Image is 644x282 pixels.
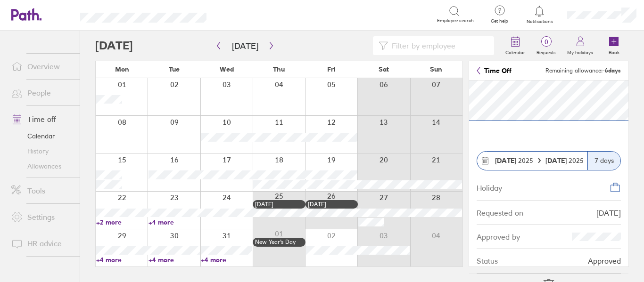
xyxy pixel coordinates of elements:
span: Fri [327,65,336,73]
a: Overview [4,57,80,76]
input: Filter by employee [388,37,488,55]
div: [DATE] [596,209,621,217]
span: Notifications [524,19,555,24]
a: +4 more [149,256,200,264]
label: Calendar [500,47,531,56]
a: Allowances [4,159,80,174]
span: Sun [430,65,442,73]
span: Get help [484,18,515,24]
label: My holidays [561,47,599,56]
span: 2025 [545,157,584,164]
a: 0Requests [531,31,561,61]
a: Tools [4,181,80,200]
span: Sat [379,65,389,73]
div: New Year’s Day [255,239,303,245]
a: Time off [4,110,80,129]
a: Time Off [477,67,512,74]
a: My holidays [561,31,599,61]
strong: [DATE] [545,156,569,165]
div: [DATE] [255,201,303,208]
span: Remaining allowance: [545,67,621,74]
a: +4 more [149,218,200,226]
a: HR advice [4,234,80,253]
div: Search [232,10,256,18]
span: 2025 [495,157,533,164]
a: Notifications [524,5,555,24]
div: Approved [588,257,621,265]
a: +2 more [96,218,148,226]
a: +4 more [201,256,252,264]
button: [DATE] [224,38,266,54]
div: Requested on [477,209,523,217]
span: 0 [531,38,561,46]
a: People [4,83,80,102]
span: Mon [115,65,129,73]
div: [DATE] [308,201,355,208]
strong: -6 days [603,67,621,74]
a: Book [599,31,629,61]
span: Employee search [437,18,474,24]
div: Status [477,257,498,265]
a: Settings [4,208,80,226]
label: Book [603,47,625,56]
strong: [DATE] [495,156,516,165]
a: +4 more [96,256,148,264]
span: Tue [169,65,180,73]
label: Requests [531,47,561,56]
div: 7 days [587,152,620,170]
a: History [4,144,80,159]
div: Approved by [477,233,520,241]
div: Holiday [477,182,502,192]
a: Calendar [500,31,531,61]
a: Calendar [4,129,80,144]
span: Thu [273,65,285,73]
span: Wed [220,65,234,73]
